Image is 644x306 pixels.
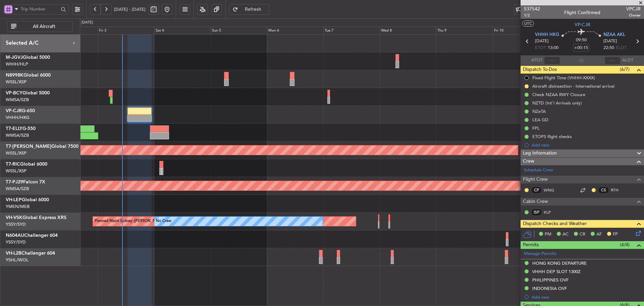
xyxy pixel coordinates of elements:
[626,12,641,18] span: Owner
[6,91,22,95] span: VP-BCY
[211,27,267,35] div: Sun 5
[544,56,560,64] input: --:--
[531,209,542,216] div: ISP
[6,251,21,256] span: VH-L2B
[6,150,26,156] a: WSSL/XSP
[95,216,172,226] div: Planned Maint Sydney ([PERSON_NAME] Intl)
[6,162,20,167] span: T7-RIC
[548,45,558,51] span: 13:00
[532,100,582,106] div: NZTD (Int'l Arrivals only)
[603,32,625,38] span: NZAA AKL
[323,27,380,35] div: Tue 7
[562,231,569,238] span: AC
[603,38,617,45] span: [DATE]
[436,27,492,35] div: Thu 9
[620,241,630,248] span: (4/4)
[6,251,55,256] a: VH-L2BChallenger 604
[532,75,595,81] div: Fixed Flight Time (VHHH-XXXX)
[6,108,22,113] span: VP-CJR
[545,231,551,238] span: PM
[6,221,26,227] a: YSSY/SYD
[267,27,323,35] div: Mon 6
[6,73,23,78] span: N8998K
[523,241,539,249] span: Permits
[532,269,581,274] div: VHHH DEP SLOT 1300Z
[523,149,557,157] span: Leg Information
[6,180,45,184] a: T7-PJ29Falcon 7X
[6,198,22,202] span: VH-LEP
[524,12,540,18] span: 1/2
[6,233,24,238] span: N604AU
[239,7,267,12] span: Refresh
[114,6,146,12] span: [DATE] - [DATE]
[626,5,641,12] span: VPCJR
[532,134,572,139] div: ETOPS flight checks
[6,144,78,149] a: T7-[PERSON_NAME]Global 7500
[523,66,557,74] span: Dispatch To-Dos
[598,186,609,194] div: CS
[532,83,614,89] div: Aircraft disinsection - International arrival
[611,187,626,193] a: RTH
[6,180,23,184] span: T7-PJ29
[532,117,548,123] div: LEA GD
[154,27,211,35] div: Sat 4
[156,216,171,226] div: No Crew
[6,198,49,202] a: VH-LEPGlobal 6000
[6,115,30,121] a: VHHH/HKG
[524,251,556,257] a: Manage Permits
[6,73,51,78] a: N8998KGlobal 6000
[6,239,26,245] a: YSSY/SYD
[6,257,29,263] a: YSHL/WOL
[535,32,559,38] span: VHHH HKG
[616,45,627,51] span: ELDT
[596,231,602,238] span: AF
[493,27,549,35] div: Fri 10
[532,142,641,148] div: Add new
[535,38,549,45] span: [DATE]
[524,5,540,12] span: 537542
[576,37,587,44] span: 09:50
[6,132,29,138] a: WMSA/SZB
[6,126,22,131] span: T7-ELLY
[532,294,641,300] div: Add new
[523,176,548,183] span: Flight Crew
[532,125,540,131] div: FPL
[21,4,59,14] input: Trip Number
[532,92,585,97] div: Check NZAA RWY Closure
[6,126,36,131] a: T7-ELLYG-550
[532,277,569,283] div: PHILIPPINES OVF
[522,20,534,27] button: UTC
[6,91,50,95] a: VP-BCYGlobal 5000
[613,231,618,238] span: FP
[18,24,70,29] span: All Aircraft
[6,204,30,210] a: YMEN/MEB
[531,186,542,194] div: CP
[7,21,73,32] button: All Aircraft
[6,55,50,60] a: M-JGVJGlobal 5000
[524,167,553,174] a: Schedule Crew
[564,9,600,16] div: Flight Confirmed
[6,55,23,60] span: M-JGVJ
[6,162,47,167] a: T7-RICGlobal 6000
[532,260,587,266] div: HONG KONG DEPARTURE
[523,158,534,165] span: Crew
[6,168,26,174] a: WSSL/XSP
[6,108,35,113] a: VP-CJRG-650
[532,286,567,291] div: INDONESIA OVF
[6,61,28,67] a: WIHH/HLP
[6,215,66,220] a: VH-VSKGlobal Express XRS
[523,198,548,206] span: Cabin Crew
[82,20,93,26] div: [DATE]
[6,186,29,192] a: WMSA/SZB
[622,57,633,64] span: ALDT
[544,187,559,193] a: WNG
[6,215,22,220] span: VH-VSK
[531,57,542,64] span: ATOT
[229,4,269,15] button: Refresh
[603,45,614,51] span: 22:50
[6,233,58,238] a: N604AUChallenger 604
[575,21,590,28] span: VP-CJR
[6,144,51,149] span: T7-[PERSON_NAME]
[580,231,585,238] span: CR
[380,27,436,35] div: Wed 8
